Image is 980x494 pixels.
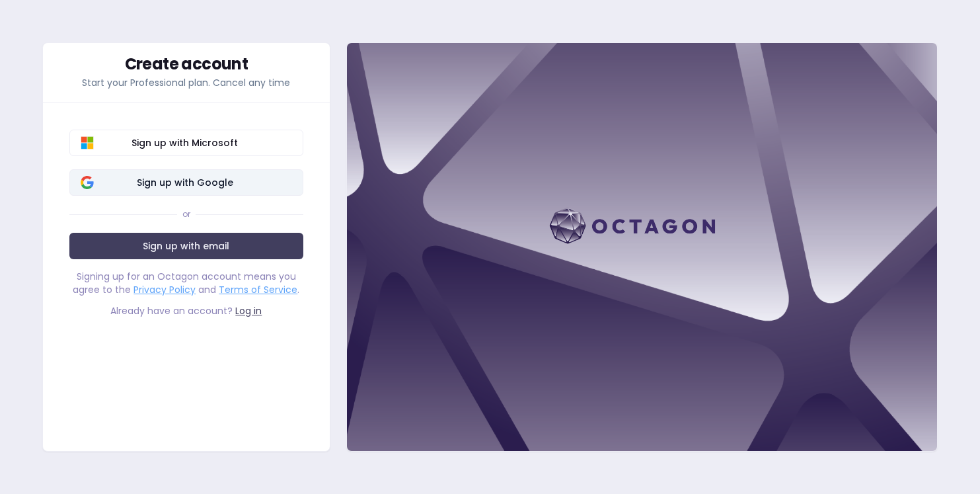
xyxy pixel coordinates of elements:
a: Terms of Service [219,283,297,296]
a: Sign up with email [69,233,303,259]
div: Signing up for an Octagon account means you agree to the and . [69,270,303,296]
div: Create account [69,56,303,72]
a: Privacy Policy [133,283,196,296]
span: Sign up with Microsoft [78,136,292,149]
span: Sign up with Google [78,176,292,189]
p: Start your Professional plan. Cancel any time [69,76,303,89]
button: Sign up with Google [69,169,303,196]
button: Sign up with Microsoft [69,130,303,156]
div: or [182,209,190,220]
a: Log in [235,304,262,317]
div: Already have an account? [69,304,303,317]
